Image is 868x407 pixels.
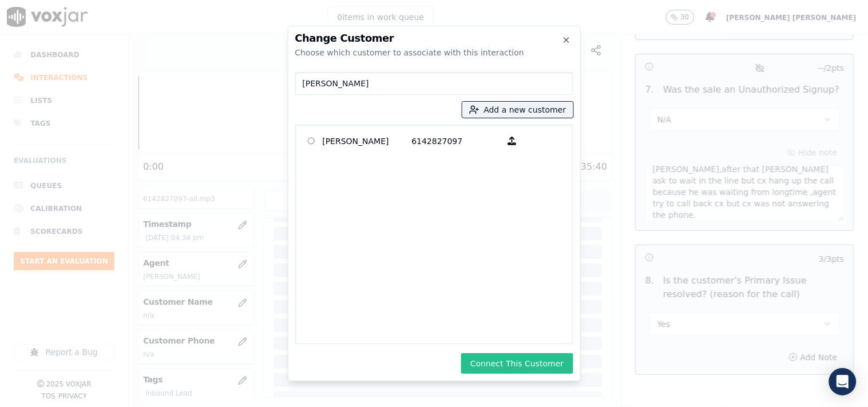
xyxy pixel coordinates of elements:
[501,132,524,150] button: [PERSON_NAME] 6142827097
[295,47,573,58] div: Choose which customer to associate with this interaction
[308,137,315,145] input: [PERSON_NAME] 6142827097
[461,353,573,374] button: Connect This Customer
[295,33,573,43] h2: Change Customer
[412,132,501,150] p: 6142827097
[462,102,573,118] button: Add a new customer
[829,368,857,396] div: Open Intercom Messenger
[295,72,573,95] input: Search Customers
[323,132,412,150] p: [PERSON_NAME]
